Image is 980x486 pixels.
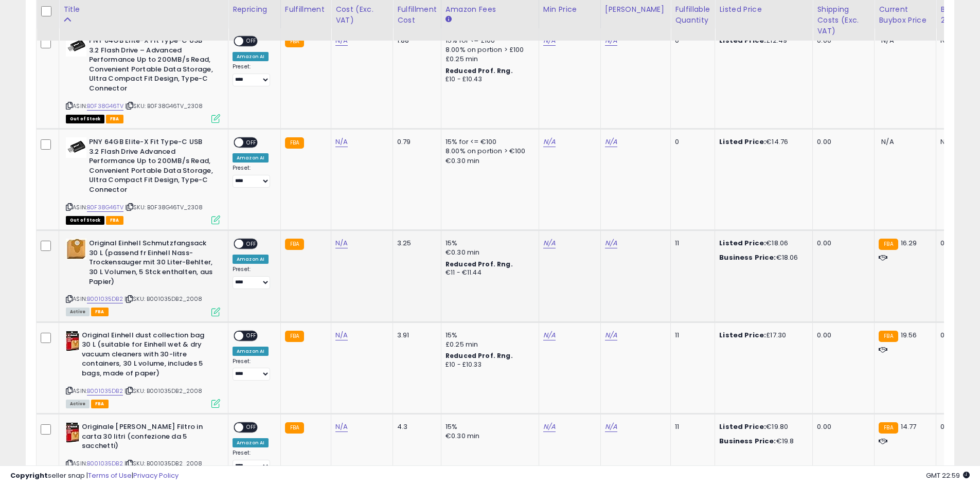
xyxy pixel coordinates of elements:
strong: Copyright [10,471,48,480]
span: | SKU: B001035DB2_2008 [124,387,203,395]
span: OFF [243,423,260,432]
div: 15% for <= €100 [446,137,531,147]
div: Amazon Fees [446,4,534,15]
img: 51pgcUYaaYL._SL40_.jpg [66,331,79,351]
a: N/A [335,238,348,248]
div: Preset: [233,266,273,289]
span: | SKU: B0F38G46TV_2308 [125,203,203,211]
a: N/A [543,238,556,248]
div: ASIN: [66,36,220,122]
a: B0F38G46TV [87,102,123,111]
div: €18.06 [719,253,805,262]
div: 0.79 [397,137,433,147]
div: 15% [446,239,531,248]
div: €14.76 [719,137,805,147]
b: Originale [PERSON_NAME] Filtro in carta 30 litri (confezione da 5 sacchetti) [82,422,207,454]
b: PNY 64GB Elite-X Fit Type-C USB 3.2 Flash Drive – Advanced Performance Up to 200MB/s Read, Conven... [89,36,214,96]
small: FBA [285,36,304,47]
b: Reduced Prof. Rng. [446,260,513,268]
a: N/A [605,422,617,432]
a: B001035DB2 [87,295,123,303]
div: 4.3 [397,422,433,431]
span: All listings that are currently out of stock and unavailable for purchase on Amazon [66,115,104,123]
b: Reduced Prof. Rng. [446,66,513,75]
div: seller snap | | [10,471,179,481]
div: 15% for <= £100 [446,36,531,45]
span: FBA [106,115,123,123]
img: 31y8sodWBCL._SL40_.jpg [66,36,86,57]
div: 0.00 [817,137,866,147]
div: £17.30 [719,331,805,340]
div: 15% [446,422,531,431]
div: Amazon AI [233,255,269,264]
a: N/A [605,35,617,46]
small: FBA [879,239,898,250]
div: [PERSON_NAME] [605,4,666,15]
span: 2025-09-8 22:59 GMT [926,471,970,480]
div: ASIN: [66,137,220,223]
div: Title [63,4,224,15]
a: N/A [605,238,617,248]
div: 1.88 [397,36,433,45]
div: €11 - €11.44 [446,268,531,277]
span: OFF [243,331,260,340]
b: Original Einhell Schmutzfangsack 30 L (passend fr Einhell Nass-Trockensauger mit 30 Liter-Behlter... [89,239,214,289]
small: FBA [285,422,304,434]
span: OFF [243,138,260,147]
span: | SKU: B0F38G46TV_2308 [125,102,203,110]
small: Amazon Fees. [446,15,452,24]
div: 15% [446,331,531,340]
span: All listings currently available for purchase on Amazon [66,308,90,316]
img: 51QinoRVe6L._SL40_.jpg [66,239,86,259]
div: Fulfillable Quantity [675,4,710,26]
img: 51pgcUYaaYL._SL40_.jpg [66,422,79,443]
div: 0.00 [817,422,866,431]
div: 0% [940,239,974,248]
div: 0% [940,331,974,340]
div: Amazon AI [233,347,269,356]
div: 0 [675,137,707,147]
div: 0.00 [817,331,866,340]
div: Fulfillment [285,4,327,15]
a: N/A [335,35,348,46]
div: 8.00% on portion > €100 [446,147,531,156]
div: ASIN: [66,331,220,407]
div: £12.49 [719,36,805,45]
b: Business Price: [719,253,776,262]
div: ASIN: [66,239,220,315]
b: Business Price: [719,436,776,446]
div: 0.00 [817,239,866,248]
div: 8.00% on portion > £100 [446,45,531,55]
div: €0.30 min [446,431,531,441]
a: B001035DB2 [87,387,123,395]
div: Preset: [233,165,273,188]
div: Repricing [233,4,276,15]
div: Fulfillment Cost [397,4,437,26]
span: OFF [243,240,260,248]
span: FBA [91,308,109,316]
div: €0.30 min [446,248,531,257]
div: Preset: [233,449,273,473]
small: FBA [879,331,898,342]
div: 0% [940,422,974,431]
div: Current Buybox Price [879,4,932,26]
b: Listed Price: [719,422,766,431]
b: Listed Price: [719,330,766,340]
a: N/A [543,330,556,340]
div: BB Share 24h. [940,4,978,26]
span: 16.29 [901,238,917,248]
span: | SKU: B001035DB2_2008 [124,295,203,303]
div: €18.06 [719,239,805,248]
a: Privacy Policy [133,471,179,480]
b: Original Einhell dust collection bag 30 L (suitable for Einhell wet & dry vacuum cleaners with 30... [82,331,207,381]
a: B0F38G46TV [87,203,123,212]
span: FBA [91,400,109,408]
a: N/A [605,137,617,147]
span: All listings that are currently out of stock and unavailable for purchase on Amazon [66,216,104,225]
div: 3.91 [397,331,433,340]
div: Shipping Costs (Exc. VAT) [817,4,870,37]
a: N/A [335,137,348,147]
span: 14.77 [901,422,917,431]
div: Amazon AI [233,153,269,163]
div: 11 [675,422,707,431]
